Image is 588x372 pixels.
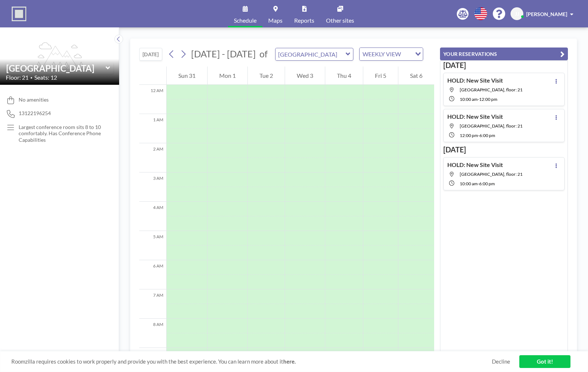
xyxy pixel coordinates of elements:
input: Search for option [403,49,411,59]
span: - [478,181,479,186]
span: Roomzilla requires cookies to work properly and provide you with the best experience. You can lea... [11,358,492,365]
div: Tue 2 [248,67,285,85]
span: 6:00 PM [479,181,495,186]
div: Sun 31 [167,67,207,85]
span: • [30,75,33,80]
h3: [DATE] [443,61,565,70]
div: 2 AM [139,143,166,172]
h4: HOLD: New Site Visit [447,161,503,168]
span: Maps [268,18,282,23]
div: Wed 3 [285,67,325,85]
div: Thu 4 [325,67,363,85]
input: Little Village [6,63,106,73]
div: 6 AM [139,260,166,289]
div: Mon 1 [208,67,247,85]
div: 5 AM [139,231,166,260]
h4: HOLD: New Site Visit [447,77,503,84]
span: - [478,133,479,138]
input: Little Village [276,48,346,60]
span: 12:00 PM [460,133,478,138]
div: Search for option [360,48,423,60]
span: Schedule [234,18,257,23]
div: 7 AM [139,289,166,319]
div: 1 AM [139,114,166,143]
div: 4 AM [139,202,166,231]
span: 10:00 AM [460,96,478,102]
span: 6:00 PM [479,133,495,138]
div: Sat 6 [398,67,434,85]
span: Little Village, floor: 21 [460,87,523,92]
h3: [DATE] [443,145,565,154]
button: [DATE] [139,48,162,61]
button: YOUR RESERVATIONS [440,48,568,60]
div: 8 AM [139,319,166,348]
span: 12:00 PM [479,96,497,102]
span: Floor: 21 [6,74,29,81]
span: WEEKLY VIEW [361,49,402,59]
div: Largest conference room sits 8 to 10 comfortably. Has Conference Phone Capabilities [19,124,105,143]
h4: HOLD: New Site Visit [447,113,503,120]
a: Decline [492,358,510,365]
a: here. [283,358,296,365]
span: [DATE] - [DATE] [191,48,256,59]
span: 13122196254 [19,110,51,117]
div: 12 AM [139,85,166,114]
span: Little Village, floor: 21 [460,123,523,129]
span: 10:00 AM [460,181,478,186]
img: organization-logo [12,7,26,21]
span: Seats: 12 [34,74,57,81]
span: No amenities [19,96,49,103]
span: Other sites [326,18,354,23]
div: 3 AM [139,172,166,202]
span: of [259,48,268,60]
span: JJ [515,11,519,17]
a: Got it! [519,355,570,368]
span: Reports [294,18,314,23]
span: Little Village, floor: 21 [460,171,523,177]
span: [PERSON_NAME] [526,11,567,17]
span: - [478,96,479,102]
div: Fri 5 [363,67,398,85]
